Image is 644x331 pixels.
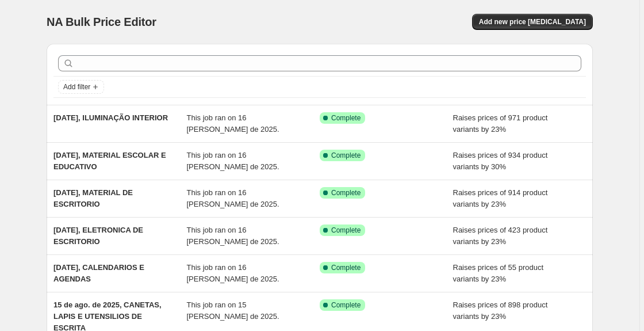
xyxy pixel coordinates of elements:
[331,300,361,310] span: Complete
[331,151,361,160] span: Complete
[53,263,144,283] span: [DATE], CALENDARIOS E AGENDAS
[53,188,133,208] span: [DATE], MATERIAL DE ESCRITORIO
[53,151,166,171] span: [DATE], MATERIAL ESCOLAR E EDUCATIVO
[53,226,143,246] span: [DATE], ELETRONICA DE ESCRITORIO
[187,226,279,246] span: This job ran on 16 [PERSON_NAME] de 2025.
[187,188,279,208] span: This job ran on 16 [PERSON_NAME] de 2025.
[453,300,548,321] span: Raises prices of 898 product variants by 23%
[453,188,548,208] span: Raises prices of 914 product variants by 23%
[47,16,156,28] span: NA Bulk Price Editor
[58,80,104,94] button: Add filter
[187,113,279,134] span: This job ran on 16 [PERSON_NAME] de 2025.
[331,113,361,123] span: Complete
[453,113,548,134] span: Raises prices of 971 product variants by 23%
[453,151,548,171] span: Raises prices of 934 product variants by 30%
[453,226,548,246] span: Raises prices of 423 product variants by 23%
[331,263,361,272] span: Complete
[472,14,593,30] button: Add new price [MEDICAL_DATA]
[53,113,168,122] span: [DATE], ILUMINAÇÃO INTERIOR
[479,17,586,26] span: Add new price [MEDICAL_DATA]
[187,263,279,283] span: This job ran on 16 [PERSON_NAME] de 2025.
[63,82,90,92] span: Add filter
[187,151,279,171] span: This job ran on 16 [PERSON_NAME] de 2025.
[453,263,544,283] span: Raises prices of 55 product variants by 23%
[331,188,361,197] span: Complete
[187,300,279,321] span: This job ran on 15 [PERSON_NAME] de 2025.
[331,226,361,235] span: Complete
